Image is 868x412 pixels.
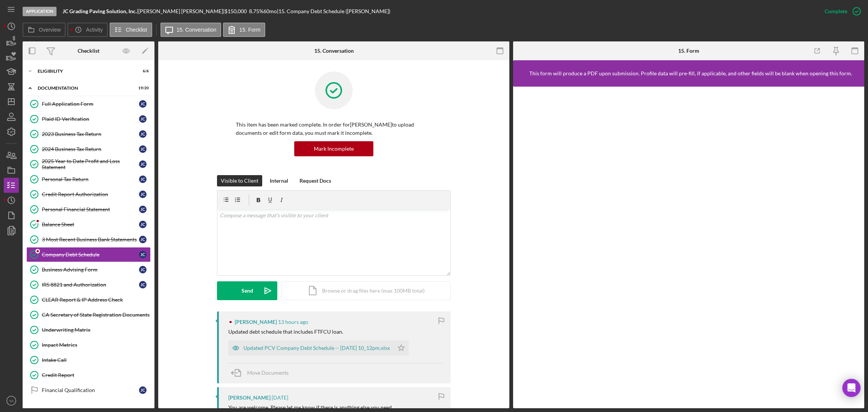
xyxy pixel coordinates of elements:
label: 15. Conversation [177,27,217,33]
div: Visible to Client [221,175,258,186]
span: Move Documents [247,369,289,376]
iframe: Lenderfit form [521,94,857,401]
div: CA Secretary of State Registration Documents [42,312,150,318]
a: Impact Metrics [26,337,151,352]
a: 3 Most Recent Business Bank StatementsJC [26,232,151,247]
span: $150,000 [225,8,247,14]
div: 60 mo [263,8,277,14]
a: Company Debt ScheduleJC [26,247,151,262]
div: Intake Call [42,357,150,363]
div: | [63,8,138,14]
button: Send [217,281,277,300]
div: J C [139,221,147,228]
a: CA Secretary of State Registration Documents [26,307,151,322]
time: 2025-09-11 02:09 [278,319,308,325]
a: Underwriting Matrix [26,322,151,337]
div: J C [139,130,147,138]
div: Internal [270,175,288,186]
label: 15. Form [239,27,260,33]
div: Documentation [38,86,130,90]
div: J C [139,266,147,273]
a: Personal Tax ReturnJC [26,172,151,187]
div: Updated PCV Company Debt Schedule -- [DATE] 10_12pm.xlsx [243,345,390,351]
a: Personal Financial StatementJC [26,202,151,217]
a: CLEAR Report & IP Address Check [26,292,151,307]
div: J C [139,386,147,394]
b: JC Grading Paving Solution, Inc. [63,8,137,14]
div: J C [139,115,147,123]
div: IRS 8821 and Authorization [42,282,139,288]
a: Intake Call [26,352,151,368]
div: Complete [825,4,847,19]
button: Visible to Client [217,175,262,186]
div: J C [139,251,147,258]
div: Request Docs [300,175,331,186]
div: Checklist [78,48,99,54]
button: Request Docs [296,175,335,186]
div: Impact Metrics [42,342,150,348]
label: Overview [39,27,61,33]
a: Balance SheetJC [26,217,151,232]
div: Business Advising Form [42,267,139,273]
div: J C [139,206,147,213]
div: Send [241,281,253,300]
div: [PERSON_NAME] [PERSON_NAME] | [138,8,225,14]
div: 2023 Business Tax Return [42,131,139,137]
div: Open Intercom Messenger [842,379,860,397]
a: Credit Report AuthorizationJC [26,187,151,202]
div: 2024 Business Tax Return [42,146,139,152]
a: 2023 Business Tax ReturnJC [26,127,151,142]
div: CLEAR Report & IP Address Check [42,297,150,303]
div: J C [139,160,147,168]
button: Move Documents [228,363,296,382]
time: 2025-09-08 03:01 [272,395,288,401]
a: Plaid ID VerificationJC [26,111,151,127]
div: 15. Conversation [314,48,354,54]
button: Checklist [110,23,152,37]
div: Eligibility [38,69,130,73]
div: Credit Report Authorization [42,191,139,197]
button: Activity [67,23,107,37]
div: Full Application Form [42,101,139,107]
div: 2025 Year to Date Profit and Loss Statement [42,158,139,170]
button: Internal [266,175,292,186]
div: J C [139,191,147,198]
label: Activity [86,27,102,33]
text: YA [9,399,14,403]
div: Balance Sheet [42,221,139,227]
button: Overview [23,23,66,37]
label: Checklist [126,27,147,33]
button: Complete [817,4,864,19]
div: You are welcome. Please let me know if there is anything else you need. [228,404,393,410]
p: This item has been marked complete. In order for [PERSON_NAME] to upload documents or edit form d... [236,121,432,137]
div: Updated debt schedule that includes FTFCU loan. [228,329,343,335]
div: Financial Qualification [42,387,139,393]
div: J C [139,175,147,183]
div: 8.75 % [249,8,263,14]
div: J C [139,281,147,288]
div: Personal Financial Statement [42,206,139,212]
a: Full Application FormJC [26,96,151,111]
div: J C [139,145,147,153]
div: This form will produce a PDF upon submission. Profile data will pre-fill, if applicable, and othe... [529,70,852,76]
div: Application [23,7,57,16]
a: IRS 8821 and AuthorizationJC [26,277,151,292]
button: 15. Form [223,23,265,37]
a: Credit Report [26,368,151,383]
a: 2025 Year to Date Profit and Loss StatementJC [26,157,151,172]
div: 15. Form [678,48,699,54]
a: 2024 Business Tax ReturnJC [26,142,151,157]
div: Underwriting Matrix [42,327,150,333]
button: Updated PCV Company Debt Schedule -- [DATE] 10_12pm.xlsx [228,340,409,356]
button: 15. Conversation [160,23,222,37]
div: 3 Most Recent Business Bank Statements [42,237,139,243]
div: 6 / 6 [135,69,149,73]
div: J C [139,100,147,108]
div: [PERSON_NAME] [235,319,277,325]
div: Personal Tax Return [42,176,139,182]
div: J C [139,236,147,243]
a: Business Advising FormJC [26,262,151,277]
button: YA [4,393,19,408]
div: Mark Incomplete [314,141,354,156]
div: | 15. Company Debt Schedule ([PERSON_NAME]) [277,8,390,14]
